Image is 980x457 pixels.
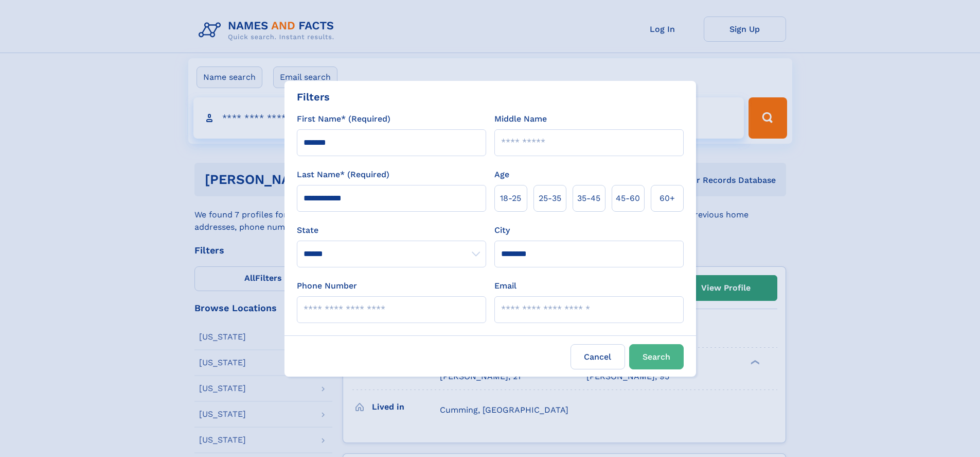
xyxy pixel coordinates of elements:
[577,192,600,205] span: 35‑45
[297,89,330,105] div: Filters
[629,344,684,369] button: Search
[297,280,357,292] label: Phone Number
[500,192,521,205] span: 18‑25
[297,113,390,125] label: First Name* (Required)
[571,344,625,369] label: Cancel
[494,280,516,292] label: Email
[616,192,640,205] span: 45‑60
[539,192,561,205] span: 25‑35
[494,113,547,125] label: Middle Name
[660,192,675,205] span: 60+
[297,168,389,181] label: Last Name* (Required)
[297,224,486,236] label: State
[494,168,509,181] label: Age
[494,224,510,236] label: City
